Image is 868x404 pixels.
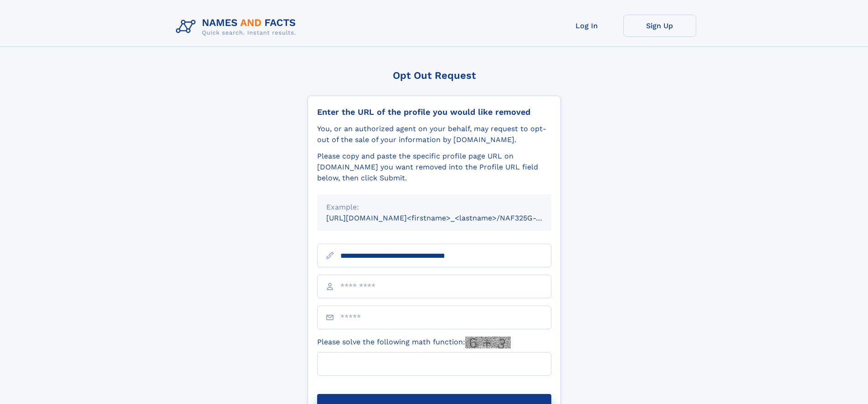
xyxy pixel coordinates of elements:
a: Log In [550,15,623,37]
div: You, or an authorized agent on your behalf, may request to opt-out of the sale of your informatio... [317,123,551,145]
a: Sign Up [623,15,696,37]
label: Please solve the following math function: [317,337,511,348]
small: [URL][DOMAIN_NAME]<firstname>_<lastname>/NAF325G-xxxxxxxx [326,214,569,222]
div: Please copy and paste the specific profile page URL on [DOMAIN_NAME] you want removed into the Pr... [317,151,551,184]
div: Opt Out Request [308,70,561,81]
img: Logo Names and Facts [172,15,303,39]
div: Enter the URL of the profile you would like removed [317,107,551,117]
div: Example: [326,202,542,213]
